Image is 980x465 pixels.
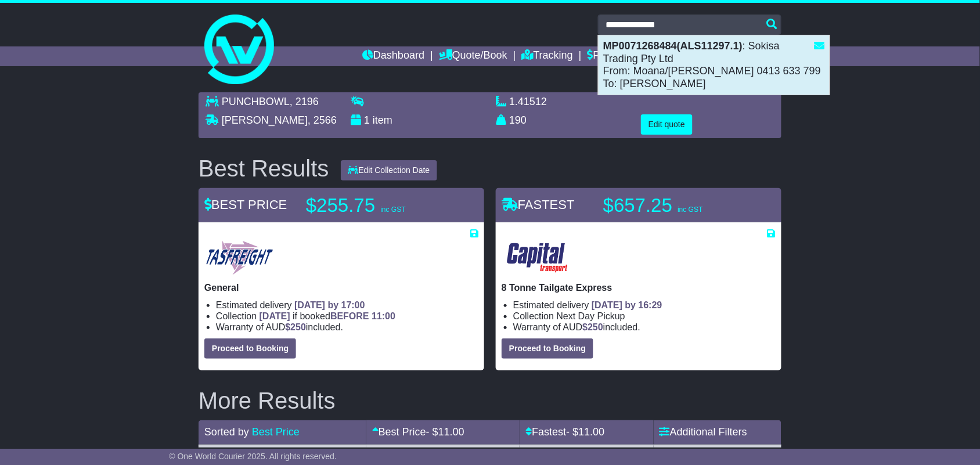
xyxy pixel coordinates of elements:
[373,114,392,126] span: item
[513,311,776,322] li: Collection
[290,322,306,332] span: 250
[364,114,370,126] span: 1
[204,426,249,438] span: Sorted by
[582,322,603,332] span: $
[380,206,405,214] span: inc GST
[509,96,547,107] span: 1.41512
[216,322,478,333] li: Warranty of AUD included.
[204,282,478,293] p: General
[193,156,335,181] div: Best Results
[260,311,290,321] span: [DATE]
[502,239,574,276] img: CapitalTransport: 8 Tonne Tailgate Express
[306,194,451,217] p: $255.75
[588,322,603,332] span: 250
[578,426,604,438] span: 11.00
[599,35,830,95] div: : Sokisa Trading Pty Ltd From: Moana/[PERSON_NAME] 0413 633 799 To: [PERSON_NAME]
[509,114,527,126] span: 190
[362,46,424,66] a: Dashboard
[204,197,287,212] span: BEST PRICE
[222,114,308,126] span: [PERSON_NAME]
[603,194,748,217] p: $657.25
[592,300,662,310] span: [DATE] by 16:29
[199,388,781,413] h2: More Results
[513,322,776,333] li: Warranty of AUD included.
[372,426,464,438] a: Best Price- $11.00
[525,426,604,438] a: Fastest- $11.00
[502,282,776,293] p: 8 Tonne Tailgate Express
[216,300,478,311] li: Estimated delivery
[438,426,464,438] span: 11.00
[330,311,369,321] span: BEFORE
[372,311,395,321] span: 11:00
[169,452,337,461] span: © One World Courier 2025. All rights reserved.
[204,338,296,359] button: Proceed to Booking
[502,338,593,359] button: Proceed to Booking
[588,46,640,66] a: Financials
[603,40,743,52] strong: MP0071268484(ALS11297.1)
[439,46,507,66] a: Quote/Book
[557,311,625,321] span: Next Day Pickup
[660,426,747,438] a: Additional Filters
[216,311,478,322] li: Collection
[641,114,693,135] button: Edit quote
[308,114,337,126] span: , 2566
[290,96,319,107] span: , 2196
[522,46,573,66] a: Tracking
[678,206,702,214] span: inc GST
[260,311,395,321] span: if booked
[426,426,464,438] span: - $
[502,197,575,212] span: FASTEST
[285,322,306,332] span: $
[204,239,275,276] img: Tasfreight: General
[341,160,438,181] button: Edit Collection Date
[222,96,290,107] span: PUNCHBOWL
[294,300,365,310] span: [DATE] by 17:00
[513,300,776,311] li: Estimated delivery
[252,426,300,438] a: Best Price
[566,426,604,438] span: - $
